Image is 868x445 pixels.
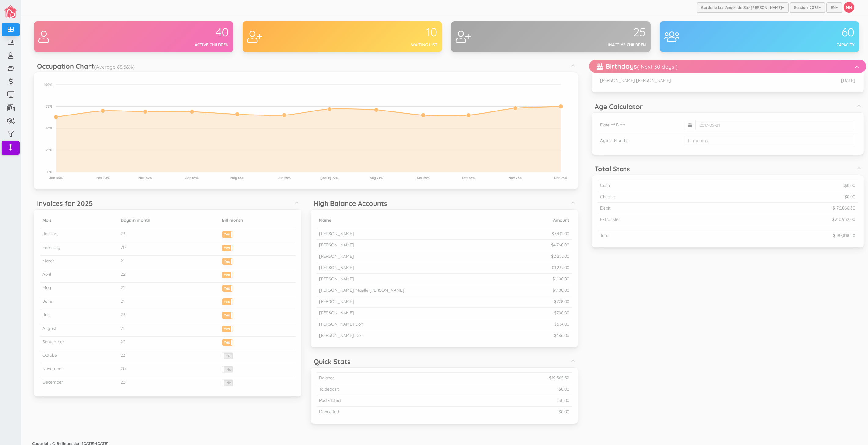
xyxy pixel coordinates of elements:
h5: Invoices for 2025 [35,200,91,207]
div: Waiting list [341,42,436,48]
td: July [38,309,116,323]
small: $7,432.00 [550,231,567,236]
small: [PERSON_NAME] [317,310,352,316]
td: 23 [116,377,218,390]
td: Age in Months [596,133,680,149]
tspan: Set 65% [415,176,428,180]
label: Yes [221,258,231,263]
td: 22 [116,283,218,296]
small: [PERSON_NAME] [317,242,352,248]
tspan: 0% [46,170,50,174]
tspan: Dec 75% [552,176,566,180]
td: Total [596,230,718,241]
small: $728.00 [552,299,567,304]
h5: Name [317,218,515,223]
tspan: Apr 69% [184,176,197,180]
td: To deposit [315,384,446,395]
tspan: Oct 65% [460,176,473,180]
td: Debit [596,202,718,214]
td: 20 [116,363,218,377]
td: April [38,269,116,282]
td: March [38,255,116,269]
td: October [38,350,116,363]
td: $0.00 [718,191,856,202]
td: 20 [116,242,218,255]
h5: Mois [41,218,114,223]
div: 10 [341,26,436,39]
div: Active children [132,42,227,48]
small: $4,760.00 [549,242,567,248]
h5: Days in month [119,218,215,223]
tspan: [DATE] 72% [319,176,337,180]
td: $0.00 [445,384,570,395]
small: [PERSON_NAME] [317,265,352,270]
tspan: 25% [44,148,50,152]
label: Yes [221,285,231,290]
small: [PERSON_NAME] [317,231,352,236]
h5: Quick Stats [312,358,349,365]
label: Yes [221,299,231,303]
tspan: 75% [44,104,50,108]
div: Capacity [758,42,853,48]
td: E-Transfer [596,214,718,225]
small: $1,100.00 [551,276,567,282]
td: 23 [116,228,218,242]
tspan: May 66% [228,176,243,180]
h5: Age Calculator [593,103,641,110]
td: Cheque [596,191,718,202]
label: Yes [221,312,231,317]
td: May [38,283,116,296]
td: $0.00 [445,395,570,407]
tspan: Jun 65% [276,176,289,180]
small: $486.00 [552,333,567,338]
td: 21 [116,323,218,336]
small: $1,239.00 [550,265,567,270]
label: No [221,353,231,359]
td: Balance [315,373,446,384]
small: $534.00 [553,321,567,327]
td: 21 [116,296,218,309]
td: $0.00 [445,407,570,418]
h5: Total Stats [593,165,628,173]
td: January [38,228,116,242]
h5: Birthdays [595,63,676,70]
td: June [38,296,116,309]
h5: Amount [520,218,567,223]
td: $19,569.52 [445,373,570,384]
div: 25 [549,26,644,39]
small: [PERSON_NAME] [317,299,352,304]
td: 21 [116,255,218,269]
div: 60 [758,26,853,39]
tspan: Feb 70% [94,176,108,180]
small: $1,100.00 [551,287,567,293]
td: $387,818.50 [718,230,856,241]
tspan: 100% [42,82,50,87]
td: February [38,242,116,255]
h5: High Balance Accounts [312,200,385,207]
td: $176,866.50 [718,202,856,214]
label: Yes [221,272,231,276]
td: 22 [116,336,218,350]
h5: Bill month [220,218,291,223]
small: [PERSON_NAME] Doh [317,333,361,338]
label: No [221,380,231,386]
tspan: 50% [44,126,50,130]
td: Post-dated [315,395,446,407]
td: September [38,336,116,350]
small: [PERSON_NAME] [317,254,352,259]
tspan: Mar 69% [137,176,150,180]
td: Date of Birth [596,117,680,133]
label: Yes [221,339,231,344]
tspan: Nov 73% [507,176,520,180]
div: 40 [132,26,227,39]
tspan: Aug 71% [368,176,381,180]
td: August [38,323,116,336]
iframe: chat widget [842,421,862,439]
h5: Occupation Chart [35,63,133,70]
label: No [221,366,231,372]
label: Yes [221,245,231,250]
td: December [38,377,116,390]
input: In months [682,136,853,146]
td: [PERSON_NAME] [PERSON_NAME] [596,75,804,86]
small: [PERSON_NAME]-Maelle [PERSON_NAME] [317,287,403,293]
